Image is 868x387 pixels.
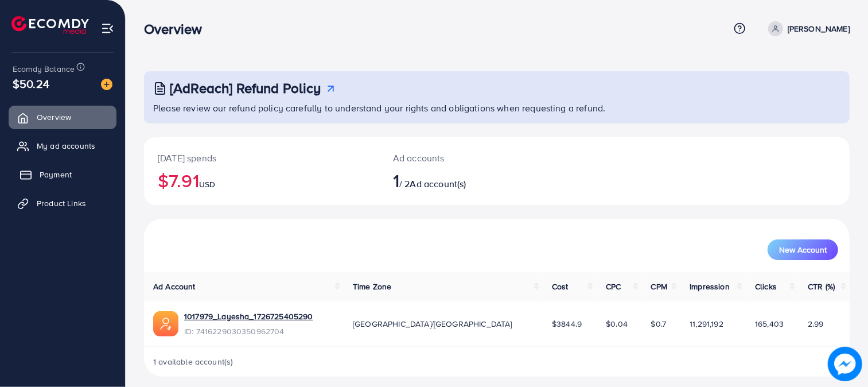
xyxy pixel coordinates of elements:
img: logo [11,16,89,34]
span: 11,291,192 [690,318,723,330]
span: 165,403 [755,318,784,330]
button: New Account [768,239,838,260]
span: USD [199,179,215,190]
span: Product Links [37,198,86,209]
img: ic-ads-acc.e4c84228.svg [153,311,178,336]
h2: $7.91 [158,169,365,191]
span: CPC [606,281,621,292]
img: menu [101,22,114,35]
span: CPM [651,281,667,292]
span: My ad accounts [37,140,95,152]
a: Payment [9,163,116,186]
span: 1 available account(s) [153,356,233,367]
a: Product Links [9,192,116,215]
span: CTR (%) [808,281,835,292]
span: Impression [690,281,730,292]
a: [PERSON_NAME] [764,21,850,36]
span: 1 [393,167,399,193]
span: ID: 7416229030350962704 [184,326,313,337]
h3: [AdReach] Refund Policy [170,80,321,96]
span: $3844.9 [552,318,582,330]
h3: Overview [144,21,211,37]
span: Time Zone [353,281,391,292]
span: $0.04 [606,318,628,330]
span: Clicks [755,281,777,292]
a: 1017979_Layesha_1726725405290 [184,311,313,322]
img: image [828,347,862,381]
span: Cost [552,281,569,292]
p: Please review our refund policy carefully to understand your rights and obligations when requesti... [153,101,843,115]
a: Overview [9,106,116,129]
h2: / 2 [393,169,542,191]
a: My ad accounts [9,134,116,157]
img: image [101,79,112,90]
span: [GEOGRAPHIC_DATA]/[GEOGRAPHIC_DATA] [353,318,512,330]
span: Ecomdy Balance [13,63,75,75]
span: Ad Account [153,281,196,292]
p: [PERSON_NAME] [788,22,850,36]
span: Payment [40,169,72,180]
span: $0.7 [651,318,667,330]
span: Ad account(s) [410,177,466,190]
p: [DATE] spends [158,151,365,165]
span: New Account [779,246,827,254]
p: Ad accounts [393,151,542,165]
span: Overview [37,111,71,123]
span: 2.99 [808,318,824,330]
span: $50.24 [13,75,49,92]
